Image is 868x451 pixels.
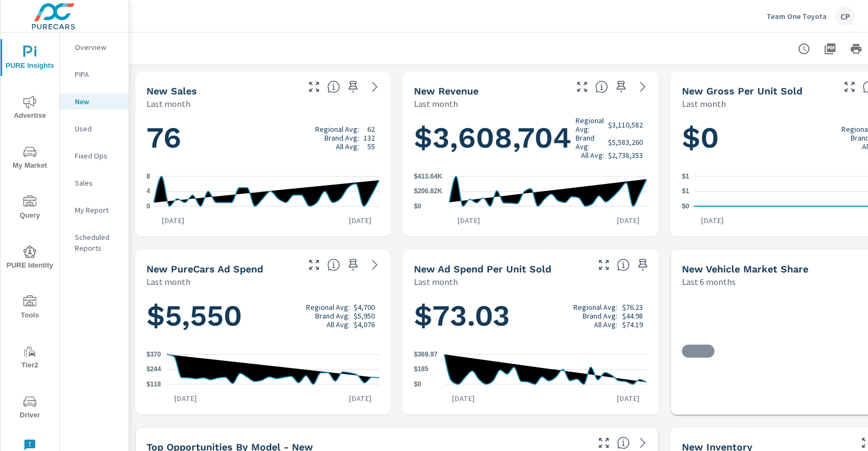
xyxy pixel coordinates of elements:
[573,303,617,312] p: Regional Avg:
[608,138,643,147] p: $5,583,260
[682,263,808,275] h5: New Vehicle Market Share
[341,215,379,226] p: [DATE]
[75,69,120,80] p: PIPA
[414,275,458,288] p: Last month
[634,256,652,274] span: Save this to your personalized report
[622,320,643,329] p: $74.19
[354,303,375,312] p: $4,700
[682,202,690,210] text: $0
[344,78,362,96] span: Save this to your personalized report
[444,393,482,404] p: [DATE]
[841,78,858,96] button: Make Fullscreen
[146,351,161,358] text: $370
[354,320,375,329] p: $4,076
[75,123,120,134] p: Used
[581,151,604,160] p: All Avg:
[414,173,442,180] text: $413.64K
[617,436,630,449] span: Find the biggest opportunities within your model lineup by seeing how each model is selling in yo...
[622,303,643,312] p: $76.23
[693,215,731,226] p: [DATE]
[608,120,643,129] p: $3,110,582
[75,150,120,161] p: Fixed Ops
[682,85,802,97] h5: New Gross Per Unit Sold
[75,232,120,253] p: Scheduled Reports
[4,145,56,172] span: My Market
[595,80,608,93] span: Total sales revenue over the selected date range. [Source: This data is sourced from the dealer’s...
[366,78,384,96] a: See more details in report
[354,312,375,320] p: $5,950
[617,258,630,271] span: Average cost of advertising per each vehicle sold at the dealer over the selected date range. The...
[146,263,263,275] h5: New PureCars Ad Spend
[609,215,647,226] p: [DATE]
[622,312,643,320] p: $44.98
[60,66,129,82] div: PIPA
[363,134,375,142] p: 132
[682,97,726,110] p: Last month
[450,215,488,226] p: [DATE]
[4,395,56,422] span: Driver
[146,188,150,195] text: 4
[146,366,161,373] text: $244
[305,78,323,96] button: Make Fullscreen
[367,125,375,134] p: 62
[60,39,129,55] div: Overview
[306,303,350,312] p: Regional Avg:
[414,202,422,210] text: $0
[315,312,350,320] p: Brand Avg:
[146,202,150,210] text: 0
[60,229,129,256] div: Scheduled Reports
[573,78,591,96] button: Make Fullscreen
[4,295,56,322] span: Tools
[835,7,855,26] div: CP
[146,297,379,334] h1: $5,550
[336,142,359,151] p: All Avg:
[324,134,359,142] p: Brand Avg:
[75,205,120,215] p: My Report
[594,320,617,329] p: All Avg:
[767,11,827,21] p: Team One Toyota
[146,275,190,288] p: Last month
[414,85,478,97] h5: New Revenue
[367,142,375,151] p: 55
[608,151,643,160] p: $2,738,353
[576,134,604,151] p: Brand Avg:
[146,380,161,388] text: $118
[341,393,379,404] p: [DATE]
[4,96,56,122] span: Advertise
[414,188,442,195] text: $206.82K
[4,195,56,222] span: Query
[4,345,56,372] span: Tier2
[327,320,350,329] p: All Avg:
[845,38,867,60] button: Print Report
[414,380,422,388] text: $0
[366,256,384,274] a: See more details in report
[60,175,129,191] div: Sales
[315,125,359,134] p: Regional Avg:
[146,119,379,156] h1: 76
[75,42,120,53] p: Overview
[4,46,56,72] span: PURE Insights
[60,93,129,110] div: New
[682,173,690,180] text: $1
[414,366,429,373] text: $185
[154,215,192,226] p: [DATE]
[4,245,56,272] span: PURE Identity
[167,393,205,404] p: [DATE]
[60,120,129,137] div: Used
[305,256,323,274] button: Make Fullscreen
[146,173,150,180] text: 8
[819,38,841,60] button: "Export Report to PDF"
[634,78,652,96] a: See more details in report
[414,97,458,110] p: Last month
[583,312,617,320] p: Brand Avg:
[595,256,612,274] button: Make Fullscreen
[576,116,604,134] p: Regional Avg:
[414,297,647,334] h1: $73.03
[146,85,197,97] h5: New Sales
[612,78,630,96] span: Save this to your personalized report
[414,351,438,358] text: $369.97
[60,202,129,218] div: My Report
[682,275,736,288] p: Last 6 months
[609,393,647,404] p: [DATE]
[414,116,647,160] h1: $3,608,704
